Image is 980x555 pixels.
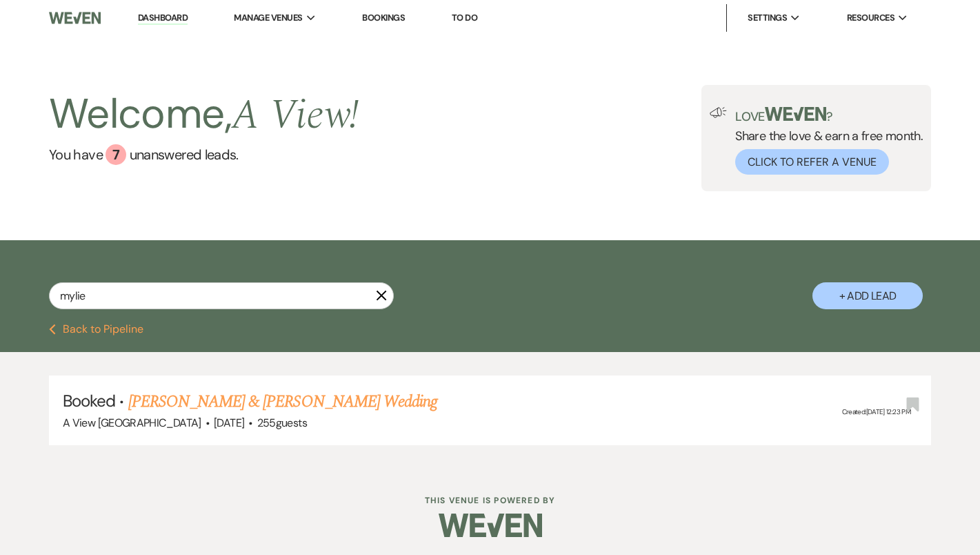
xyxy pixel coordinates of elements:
span: 255 guests [257,416,307,430]
a: [PERSON_NAME] & [PERSON_NAME] Wedding [128,389,437,414]
img: Weven Logo [49,3,101,32]
span: [DATE] [214,416,244,430]
img: Weven Logo [439,501,542,549]
a: Bookings [362,12,405,23]
span: A View [GEOGRAPHIC_DATA] [63,416,201,430]
div: 7 [106,144,126,165]
img: weven-logo-green.svg [765,107,826,121]
input: Search by name, event date, email address or phone number [49,282,394,309]
a: You have 7 unanswered leads. [49,144,359,165]
p: Love ? [735,107,923,123]
div: Share the love & earn a free month. [727,107,923,175]
h2: Welcome, [49,85,359,144]
span: Manage Venues [234,11,302,25]
span: Created: [DATE] 12:23 PM [842,407,910,416]
span: Settings [748,11,787,25]
button: Back to Pipeline [49,324,143,335]
span: Resources [847,11,894,25]
button: Click to Refer a Venue [735,149,889,175]
img: loud-speaker-illustration.svg [710,107,727,118]
a: Dashboard [138,12,188,25]
span: A View ! [232,84,359,147]
span: Booked [63,390,115,411]
a: To Do [452,12,477,23]
button: + Add Lead [812,282,923,309]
